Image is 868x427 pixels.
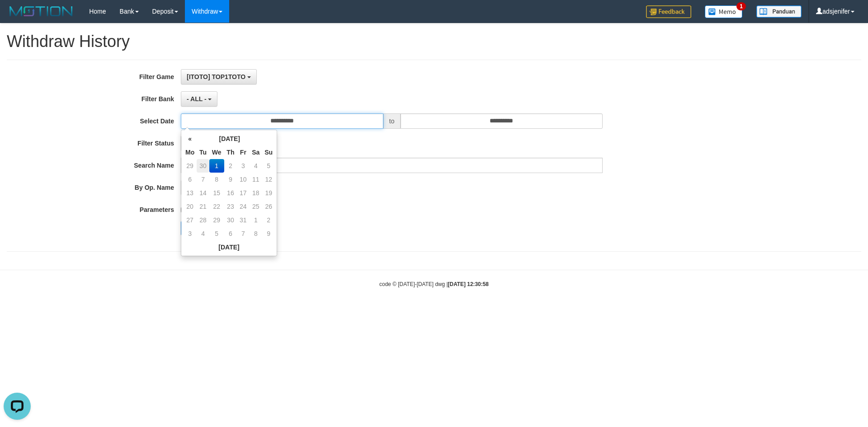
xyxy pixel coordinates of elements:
[209,227,224,240] td: 5
[197,186,209,200] td: 14
[705,5,743,18] img: Button%20Memo.svg
[379,281,489,287] small: code © [DATE]-[DATE] dwg |
[249,186,262,200] td: 18
[448,281,489,287] strong: [DATE] 12:30:58
[209,173,224,186] td: 8
[209,213,224,227] td: 29
[237,159,249,173] td: 3
[237,213,249,227] td: 31
[224,227,237,240] td: 6
[237,227,249,240] td: 7
[183,186,197,200] td: 13
[249,200,262,213] td: 25
[197,227,209,240] td: 4
[224,213,237,227] td: 30
[197,159,209,173] td: 30
[197,173,209,186] td: 7
[187,95,207,103] span: - ALL -
[237,186,249,200] td: 17
[183,159,197,173] td: 29
[262,200,275,213] td: 26
[197,145,209,159] th: Tu
[224,145,237,159] th: Th
[262,173,275,186] td: 12
[187,73,245,80] span: [ITOTO] TOP1TOTO
[237,200,249,213] td: 24
[197,200,209,213] td: 21
[7,33,861,51] h1: Withdraw History
[181,91,217,107] button: - ALL -
[262,145,275,159] th: Su
[262,159,275,173] td: 5
[249,213,262,227] td: 1
[209,200,224,213] td: 22
[183,213,197,227] td: 27
[183,227,197,240] td: 3
[183,145,197,159] th: Mo
[262,186,275,200] td: 19
[197,132,262,145] th: [DATE]
[197,213,209,227] td: 28
[7,5,75,18] img: MOTION_logo.png
[383,113,401,129] span: to
[224,200,237,213] td: 23
[249,145,262,159] th: Sa
[183,132,197,145] th: «
[249,173,262,186] td: 11
[262,227,275,240] td: 9
[209,186,224,200] td: 15
[224,159,237,173] td: 2
[183,173,197,186] td: 6
[4,4,31,31] button: Open LiveChat chat widget
[646,5,691,18] img: Feedback.jpg
[237,145,249,159] th: Fr
[183,200,197,213] td: 20
[249,159,262,173] td: 4
[181,69,257,84] button: [ITOTO] TOP1TOTO
[183,240,275,254] th: [DATE]
[736,2,746,10] span: 1
[209,145,224,159] th: We
[224,186,237,200] td: 16
[224,173,237,186] td: 9
[237,173,249,186] td: 10
[756,5,802,18] img: panduan.png
[249,227,262,240] td: 8
[262,213,275,227] td: 2
[209,159,224,173] td: 1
